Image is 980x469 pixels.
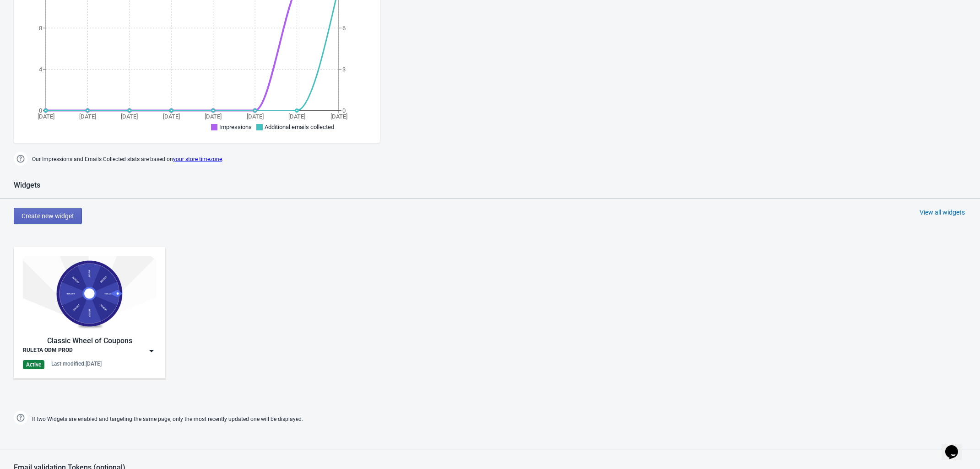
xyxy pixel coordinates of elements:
tspan: 3 [342,66,346,73]
button: Create new widget [14,208,82,224]
tspan: [DATE] [38,113,54,120]
div: RULETA ODM PROD [23,346,73,356]
tspan: [DATE] [163,113,180,120]
img: help.png [14,411,27,425]
tspan: 6 [342,25,346,32]
tspan: 0 [342,107,346,114]
tspan: 4 [39,66,43,73]
div: Last modified: [DATE] [51,360,102,367]
span: Our Impressions and Emails Collected stats are based on . [32,152,223,167]
div: Active [23,360,44,369]
tspan: [DATE] [288,113,305,120]
tspan: 0 [39,107,42,114]
img: classic_game.jpg [23,256,156,331]
div: View all widgets [920,208,965,217]
span: Create new widget [22,212,74,220]
span: Additional emails collected [265,124,334,130]
tspan: [DATE] [205,113,222,120]
img: dropdown.png [147,346,156,356]
img: help.png [14,152,27,166]
div: Classic Wheel of Coupons [23,335,156,346]
tspan: [DATE] [79,113,96,120]
span: Impressions [219,124,252,130]
a: your store timezone [173,156,222,162]
iframe: chat widget [942,432,971,460]
tspan: 8 [39,25,42,32]
tspan: [DATE] [247,113,264,120]
tspan: [DATE] [121,113,138,120]
span: If two Widgets are enabled and targeting the same page, only the most recently updated one will b... [32,412,303,427]
tspan: [DATE] [330,113,347,120]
